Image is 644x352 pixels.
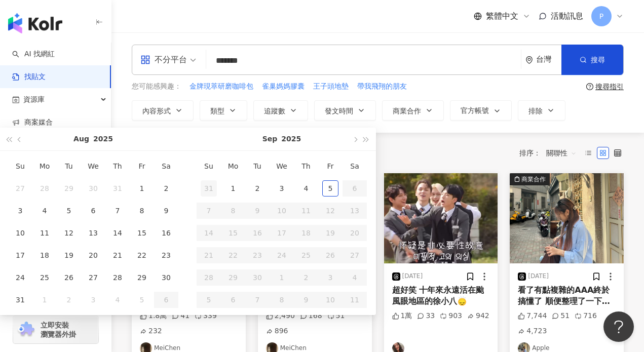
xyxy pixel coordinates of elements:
[109,292,126,308] div: 4
[36,292,53,308] div: 1
[12,118,53,128] a: 商案媒合
[32,222,57,244] td: 2025-08-11
[12,225,28,241] div: 10
[32,155,57,177] th: Mo
[12,72,46,82] a: 找貼文
[154,155,178,177] th: Sa
[105,222,130,244] td: 2025-08-14
[140,326,162,336] div: 232
[12,49,55,59] a: searchAI 找網紅
[518,285,616,307] div: 看了有點複雜的AAA終於搞懂了 順便整理了一下，如果有理解錯誤也歡迎糾正 🔹12/6（六） AAA頒獎典禮 有表演+有合作舞台+頒獎典禮 售票時間： 9/6（六） 13:00 interpark...
[603,311,634,342] iframe: Help Scout Beacon - Open
[318,177,343,200] td: 2025-09-05
[154,266,178,289] td: 2025-08-30
[300,311,322,321] div: 168
[158,247,174,263] div: 23
[298,180,314,197] div: 4
[109,225,126,241] div: 14
[195,311,217,321] div: 339
[551,11,583,21] span: 活動訊息
[8,266,32,289] td: 2025-08-24
[575,311,597,321] div: 716
[210,107,224,115] span: 類型
[221,177,245,200] td: 2025-09-01
[81,244,105,266] td: 2025-08-20
[134,292,150,308] div: 5
[140,52,187,68] div: 不分平台
[130,200,154,222] td: 2025-08-08
[12,180,28,197] div: 27
[264,107,285,115] span: 追蹤數
[16,322,36,338] img: chrome extension
[81,177,105,200] td: 2025-07-30
[85,247,101,263] div: 20
[281,128,301,150] button: 2025
[105,266,130,289] td: 2025-08-28
[313,82,349,92] span: 王子頭地墊
[8,244,32,266] td: 2025-08-17
[81,266,105,289] td: 2025-08-27
[61,203,77,219] div: 5
[81,222,105,244] td: 2025-08-13
[109,203,126,219] div: 7
[546,145,577,161] span: 關聯性
[382,100,444,121] button: 商業合作
[130,155,154,177] th: Fr
[130,266,154,289] td: 2025-08-29
[392,285,490,307] div: 超好笑 十年來永遠活在颱風眼地區的徐小八🙂‍↕️
[130,177,154,200] td: 2025-08-01
[201,180,217,197] div: 31
[13,316,98,343] a: chrome extension立即安裝 瀏覽器外掛
[393,107,421,115] span: 商業合作
[197,155,221,177] th: Su
[109,180,126,197] div: 31
[132,82,181,92] span: 您可能感興趣：
[154,222,178,244] td: 2025-08-16
[134,269,150,286] div: 29
[262,128,278,150] button: Sep
[81,155,105,177] th: We
[253,100,308,121] button: 追蹤數
[57,200,81,222] td: 2025-08-05
[357,81,407,92] button: 帶我飛翔的朋友
[85,203,101,219] div: 6
[12,247,28,263] div: 17
[36,247,53,263] div: 18
[8,155,32,177] th: Su
[32,266,57,289] td: 2025-08-25
[73,128,89,150] button: Aug
[245,155,270,177] th: Tu
[109,247,126,263] div: 21
[134,247,150,263] div: 22
[518,326,547,336] div: 4,723
[61,247,77,263] div: 19
[461,106,489,114] span: 官方帳號
[417,311,435,321] div: 33
[57,289,81,311] td: 2025-09-02
[402,272,423,281] div: [DATE]
[599,11,603,22] span: P
[57,222,81,244] td: 2025-08-12
[486,11,518,22] span: 繁體中文
[61,180,77,197] div: 29
[32,177,57,200] td: 2025-07-28
[189,81,254,92] button: 金牌現萃研磨咖啡包
[8,13,62,33] img: logo
[521,174,546,184] div: 商業合作
[158,269,174,286] div: 30
[392,311,412,321] div: 1萬
[57,155,81,177] th: Tu
[595,83,624,91] div: 搜尋指引
[343,155,367,177] th: Sa
[85,225,101,241] div: 13
[12,203,28,219] div: 3
[591,56,605,64] span: 搜尋
[158,225,174,241] div: 16
[105,155,130,177] th: Th
[536,55,561,64] div: 台灣
[510,173,624,263] img: post-image
[32,244,57,266] td: 2025-08-18
[294,155,318,177] th: Th
[314,100,376,121] button: 發文時間
[528,107,543,115] span: 排除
